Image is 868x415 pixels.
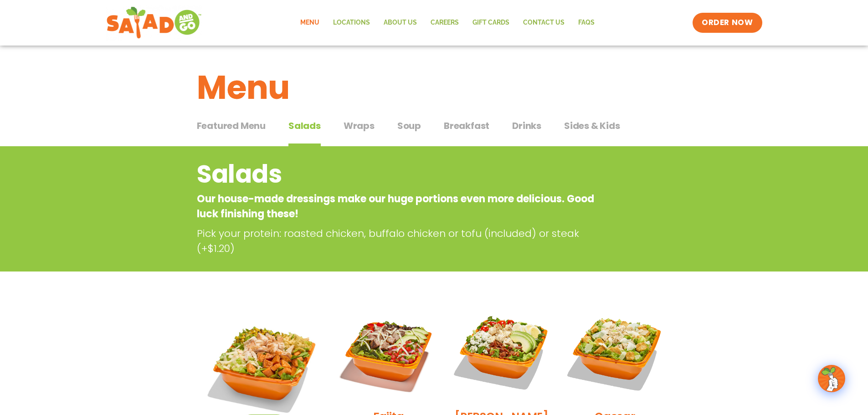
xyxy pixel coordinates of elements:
p: Pick your protein: roasted chicken, buffalo chicken or tofu (included) or steak (+$1.20) [197,226,602,256]
span: Drinks [512,119,541,133]
span: Breakfast [444,119,489,133]
span: ORDER NOW [702,17,753,28]
img: Product photo for Fajita Salad [339,302,438,402]
span: Wraps [344,119,375,133]
span: Featured Menu [197,119,266,133]
img: new-SAG-logo-768×292 [106,5,202,41]
a: ORDER NOW [693,13,762,33]
span: Soup [397,119,421,133]
img: Product photo for Caesar Salad [565,302,664,402]
a: FAQs [571,12,601,33]
div: Tabbed content [197,116,672,147]
a: Careers [424,12,466,33]
img: Product photo for Cobb Salad [452,302,551,402]
nav: Menu [293,12,601,33]
a: Contact Us [516,12,571,33]
h2: Salads [197,156,598,193]
img: wpChatIcon [819,366,844,391]
a: About Us [377,12,424,33]
a: Menu [293,12,326,33]
p: Our house-made dressings make our huge portions even more delicious. Good luck finishing these! [197,191,598,221]
a: Locations [326,12,377,33]
h1: Menu [197,63,672,112]
span: Sides & Kids [564,119,620,133]
span: Salads [288,119,321,133]
a: GIFT CARDS [466,12,516,33]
